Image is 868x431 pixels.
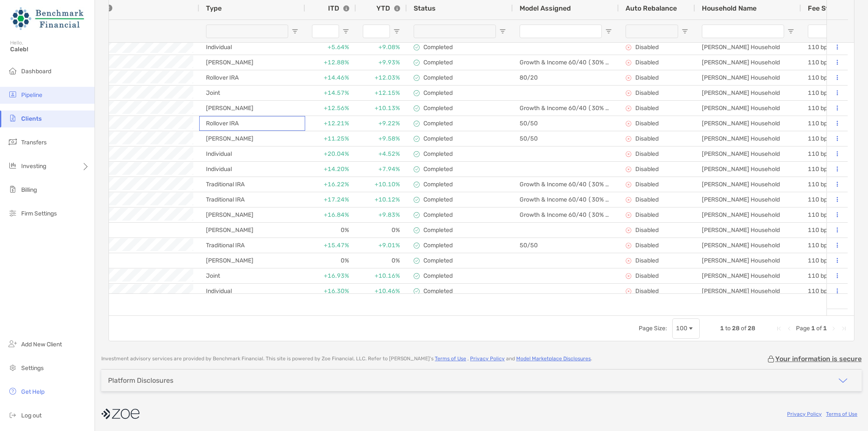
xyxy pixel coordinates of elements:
img: complete icon [414,136,420,142]
p: Completed [423,227,453,234]
div: Next Page [830,325,837,332]
img: transfers icon [8,137,18,147]
div: First Page [776,325,782,332]
div: Individual [199,162,305,177]
div: +12.88% [305,55,356,70]
div: +10.10% [356,177,407,192]
div: Rollover IRA [199,70,305,85]
p: Completed [423,272,453,279]
a: Terms of Use [435,356,466,362]
p: Completed [423,287,453,295]
div: [PERSON_NAME] Household [695,223,801,238]
p: Completed [423,166,453,173]
div: [PERSON_NAME] Household [695,55,801,70]
img: icon image [626,90,632,96]
p: Your information is secure [775,355,862,363]
img: icon image [626,243,632,249]
img: investing icon [8,160,18,171]
img: complete icon [414,151,420,157]
div: [PERSON_NAME] [199,253,305,268]
div: Traditional IRA [199,177,305,192]
div: +14.46% [305,70,356,85]
div: [PERSON_NAME] Household [695,192,801,207]
div: Growth & Income 60/40 (30% drift) [513,101,619,116]
p: Disabled [635,257,659,264]
img: complete icon [414,227,420,233]
div: Growth & Income 60/40 (30% drift) [513,207,619,222]
div: 0% [356,253,407,268]
input: Model Assigned Filter Input [520,25,602,38]
img: complete icon [414,105,420,111]
span: Get Help [21,388,45,395]
p: Completed [423,59,453,66]
input: Household Name Filter Input [702,25,784,38]
div: [PERSON_NAME] Household [695,238,801,253]
div: [PERSON_NAME] [199,55,305,70]
p: Disabled [635,135,659,142]
p: Disabled [635,166,659,173]
p: Completed [423,120,453,127]
button: Open Filter Menu [292,28,298,35]
p: Completed [423,257,453,264]
div: +16.30% [305,284,356,298]
p: Completed [423,105,453,112]
button: Open Filter Menu [682,28,688,35]
div: +17.24% [305,192,356,207]
img: dashboard icon [8,66,18,76]
div: 0% [356,223,407,238]
span: 28 [748,325,755,332]
span: to [725,325,731,332]
div: +10.16% [356,268,407,283]
div: [PERSON_NAME] Household [695,86,801,100]
div: - [36,254,192,268]
img: icon image [626,44,632,50]
div: +9.22% [356,116,407,131]
div: +10.12% [356,192,407,207]
span: 1 [720,325,724,332]
div: ITD [328,4,349,12]
span: Transfers [21,139,47,146]
img: logout icon [8,410,18,420]
span: Model Assigned [520,4,571,12]
span: Pipeline [21,91,42,99]
p: Disabled [635,227,659,234]
div: +11.25% [305,131,356,146]
span: Log out [21,412,42,419]
span: Billing [21,186,37,193]
img: icon image [626,212,632,218]
p: Completed [423,196,453,203]
img: icon image [626,136,632,142]
span: Settings [21,365,44,372]
div: +14.57% [305,86,356,100]
button: Open Filter Menu [787,28,794,35]
div: Individual [199,40,305,55]
div: [PERSON_NAME] Household [695,162,801,177]
div: Last Page [840,325,847,332]
p: Completed [423,89,453,97]
img: complete icon [414,182,420,188]
div: - [36,223,192,237]
div: Traditional IRA [199,238,305,253]
span: 1 [811,325,815,332]
p: Disabled [635,287,659,295]
p: Disabled [635,89,659,97]
span: Status [414,4,436,12]
div: 50/50 [513,131,619,146]
p: Completed [423,135,453,142]
p: Completed [423,242,453,249]
div: [PERSON_NAME] Household [695,116,801,131]
div: +16.84% [305,207,356,222]
span: Clients [21,115,42,122]
div: +12.56% [305,101,356,116]
div: +12.03% [356,70,407,85]
div: +16.22% [305,177,356,192]
p: Disabled [635,196,659,203]
div: +9.93% [356,55,407,70]
div: [PERSON_NAME] Household [695,146,801,161]
img: complete icon [414,44,420,50]
img: complete icon [414,75,420,81]
div: Platform Disclosures [108,376,173,384]
p: Disabled [635,44,659,51]
div: [PERSON_NAME] [199,223,305,238]
div: Joint [199,86,305,100]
